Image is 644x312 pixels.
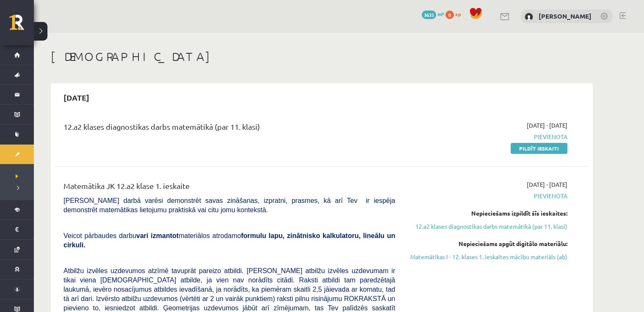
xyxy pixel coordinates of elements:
[422,11,444,17] a: 3635 mP
[527,121,567,130] span: [DATE] - [DATE]
[511,143,567,154] a: Pildīt ieskaiti
[9,15,34,36] a: Rīgas 1. Tālmācības vidusskola
[422,11,436,19] span: 3635
[408,132,567,141] span: Pievienota
[445,11,454,19] span: 0
[445,11,465,17] a: 0 xp
[408,252,567,261] a: Matemātikas I - 12. klases 1. ieskaites mācību materiāls (ab)
[408,192,567,200] span: Pievienota
[527,180,567,189] span: [DATE] - [DATE]
[64,232,395,249] span: Veicot pārbaudes darbu materiālos atrodamo
[455,11,461,17] span: xp
[55,88,98,107] h2: [DATE]
[51,49,593,64] h1: [DEMOGRAPHIC_DATA]
[408,209,567,218] div: Nepieciešams izpildīt šīs ieskaites:
[64,232,395,249] b: formulu lapu, zinātnisko kalkulatoru, lineālu un cirkuli.
[408,239,567,248] div: Nepieciešams apgūt digitālo materiālu:
[64,121,395,137] div: 12.a2 klases diagnostikas darbs matemātikā (par 11. klasi)
[525,13,533,21] img: Zane Purvlīce
[408,222,567,231] a: 12.a2 klases diagnostikas darbs matemātikā (par 11. klasi)
[64,180,395,196] div: Matemātika JK 12.a2 klase 1. ieskaite
[136,232,179,239] b: vari izmantot
[539,12,591,20] a: [PERSON_NAME]
[64,197,395,213] span: [PERSON_NAME] darbā varēsi demonstrēt savas zināšanas, izpratni, prasmes, kā arī Tev ir iespēja d...
[437,11,444,17] span: mP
